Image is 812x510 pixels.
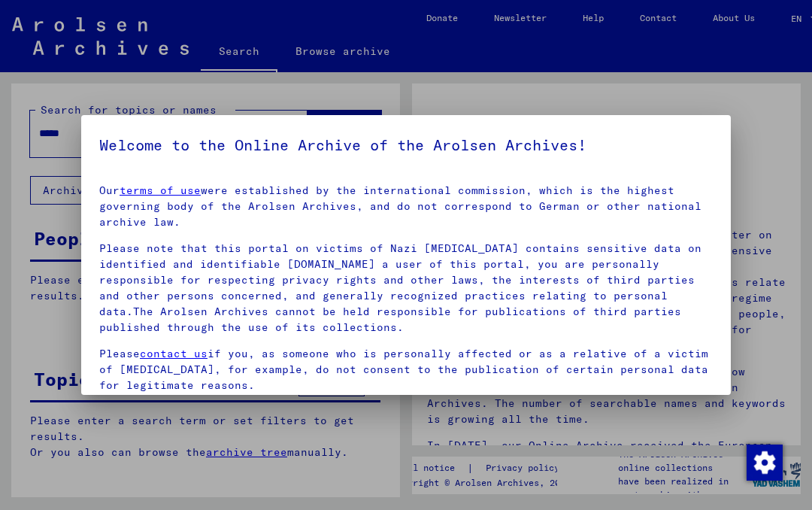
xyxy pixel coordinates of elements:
[747,445,783,481] img: Change consent
[99,346,713,393] p: Please if you, as someone who is personally affected or as a relative of a victim of [MEDICAL_DAT...
[99,183,713,230] p: Our were established by the international commission, which is the highest governing body of the ...
[99,241,713,335] p: Please note that this portal on victims of Nazi [MEDICAL_DATA] contains sensitive data on identif...
[140,347,208,360] a: contact us
[120,184,201,197] a: terms of use
[99,133,713,157] h5: Welcome to the Online Archive of the Arolsen Archives!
